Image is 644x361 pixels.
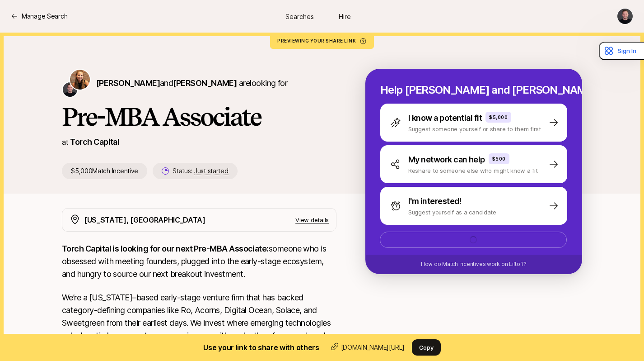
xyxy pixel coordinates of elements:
img: Christopher Harper [617,9,633,24]
p: Reshare to someone else who might know a fit [408,166,538,175]
p: Suggest yourself as a candidate [408,208,496,217]
p: I'm interested! [408,195,462,208]
p: $500 [492,155,506,162]
button: Christopher Harper [617,8,633,24]
p: Suggest someone yourself or share to them first [408,124,541,133]
span: [PERSON_NAME] [96,78,160,88]
span: Searches [285,12,314,21]
button: Copy [412,339,441,356]
strong: Torch Capital is looking for our next Pre-MBA Associate: [62,244,269,253]
p: at [62,136,68,148]
span: and [160,78,237,88]
p: Status: [173,166,228,176]
p: are looking for [96,77,287,90]
span: [PERSON_NAME] [173,78,237,88]
img: Katie Reiner [70,70,90,90]
h1: Pre-MBA Associate [62,103,336,130]
a: Torch Capital [70,137,119,147]
p: How do Match Incentives work on Liftoff? [421,260,527,268]
p: Manage Search [22,11,67,22]
p: View details [295,215,329,224]
a: Searches [277,8,322,25]
p: [DOMAIN_NAME][URL] [341,342,405,353]
p: I know a potential fit [408,112,482,124]
img: Christopher Harper [63,82,77,97]
a: Hire [322,8,367,25]
h2: Use your link to share with others [203,342,319,353]
p: $5,000 [489,114,508,121]
span: Hire [339,12,351,21]
p: Help [PERSON_NAME] and [PERSON_NAME] hire [380,84,567,96]
p: My network can help [408,153,485,166]
span: Just started [194,167,229,175]
p: someone who is obsessed with meeting founders, plugged into the early-stage ecosystem, and hungry... [62,242,336,280]
p: [US_STATE], [GEOGRAPHIC_DATA] [84,214,205,226]
p: Previewing your share link [277,38,367,43]
p: $5,000 Match Incentive [62,163,147,179]
p: We’re a [US_STATE]–based early-stage venture firm that has backed category-defining companies lik... [62,291,336,355]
